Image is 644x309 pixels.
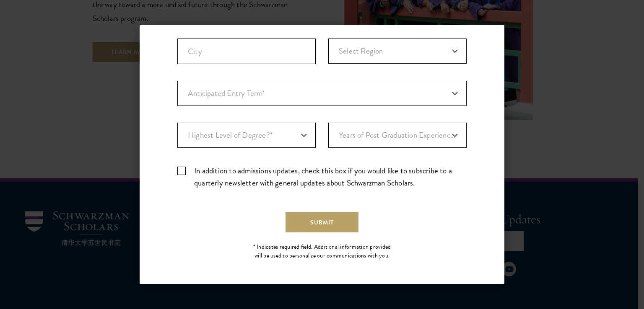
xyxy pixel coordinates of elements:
[177,123,316,148] div: Highest Level of Degree?*
[177,39,316,64] input: City
[177,165,467,189] div: Check this box to receive a quarterly newsletter with general updates about Schwarzman Scholars.
[328,123,467,148] div: Years of Post Graduation Experience?*
[177,165,467,189] label: In addition to admissions updates, check this box if you would like to subscribe to a quarterly n...
[177,81,467,106] div: Anticipated Entry Term*
[286,212,358,232] button: Submit
[250,242,395,260] div: * Indicates required field. Additional information provided will be used to personalize our commu...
